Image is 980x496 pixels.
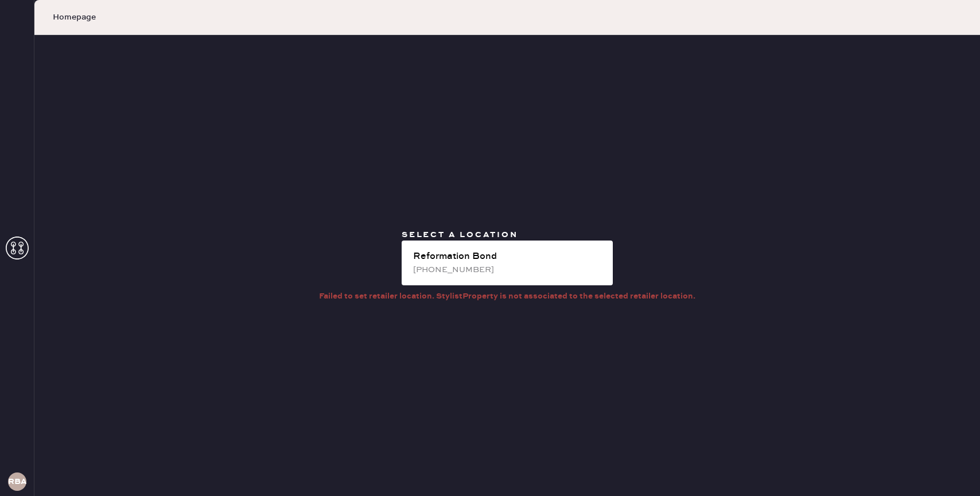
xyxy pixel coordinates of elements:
[53,11,96,23] span: Homepage
[8,478,26,486] h3: RBA
[413,250,604,263] div: Reformation Bond
[413,263,604,276] div: [PHONE_NUMBER]
[402,230,518,240] span: Select a location
[319,290,695,303] div: Failed to set retailer location. StylistProperty is not associated to the selected retailer locat...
